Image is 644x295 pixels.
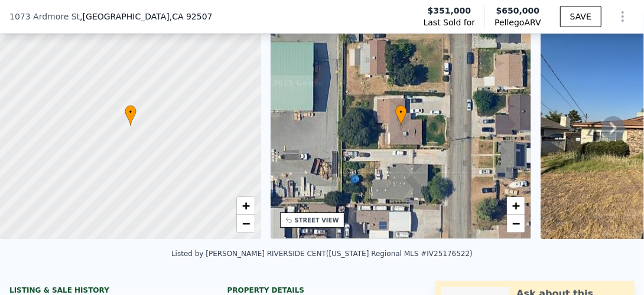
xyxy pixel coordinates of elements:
[171,250,473,258] div: Listed by [PERSON_NAME] RIVERSIDE CENT ([US_STATE] Regional MLS #IV25176522)
[507,197,525,215] a: Zoom in
[560,6,601,27] button: SAVE
[395,105,407,126] div: •
[125,105,136,126] div: •
[295,216,339,225] div: STREET VIEW
[9,11,80,22] span: 1073 Ardmore St
[395,107,407,117] span: •
[496,6,540,15] span: $650,000
[242,198,249,213] span: +
[512,216,520,231] span: −
[242,216,249,231] span: −
[611,5,635,28] button: Show Options
[512,198,520,213] span: +
[125,107,136,117] span: •
[170,12,213,21] span: , CA 92507
[424,17,476,28] span: Last Sold for
[237,197,255,215] a: Zoom in
[80,11,212,22] span: , [GEOGRAPHIC_DATA]
[227,286,417,295] div: Property details
[495,17,541,28] span: Pellego ARV
[237,215,255,232] a: Zoom out
[507,215,525,232] a: Zoom out
[428,5,471,17] span: $351,000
